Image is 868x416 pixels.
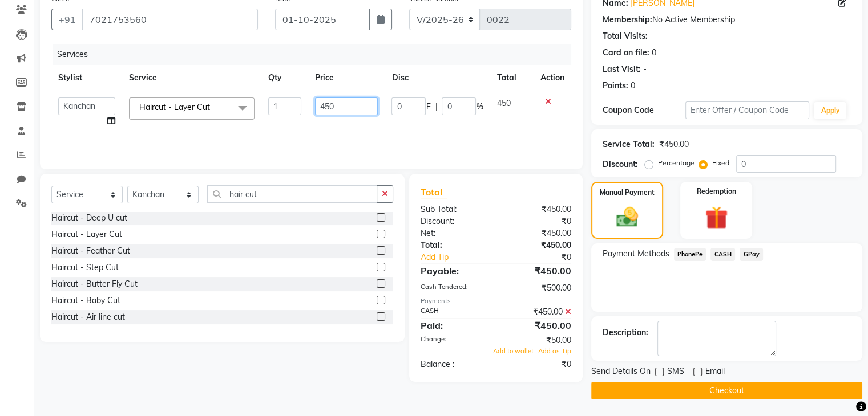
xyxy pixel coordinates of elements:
[697,186,736,197] label: Redemption
[609,205,645,230] img: _cash.svg
[207,185,377,203] input: Search or Scan
[496,203,580,215] div: ₹450.00
[53,44,580,65] div: Services
[51,262,119,274] div: Haircut - Step Cut
[51,295,120,307] div: Haircut - Baby Cut
[603,248,669,260] span: Payment Methods
[603,80,628,92] div: Points:
[82,9,258,30] input: Search by Name/Mobile/Email/Code
[603,14,851,26] div: No Active Membership
[426,101,430,113] span: F
[412,282,496,294] div: Cash Tendered:
[493,347,534,355] span: Add to wallet
[476,101,483,113] span: %
[496,358,580,370] div: ₹0
[603,47,649,59] div: Card on file:
[496,239,580,251] div: ₹450.00
[496,264,580,278] div: ₹450.00
[496,335,580,346] div: ₹50.00
[412,227,496,239] div: Net:
[603,14,652,26] div: Membership:
[308,65,385,91] th: Price
[412,239,496,251] div: Total:
[496,227,580,239] div: ₹450.00
[510,251,579,263] div: ₹0
[496,319,580,332] div: ₹450.00
[496,215,580,227] div: ₹0
[51,245,130,257] div: Haircut - Feather Cut
[685,101,810,119] input: Enter Offer / Coupon Code
[51,278,138,290] div: Haircut - Butter Fly Cut
[496,282,580,294] div: ₹500.00
[412,358,496,370] div: Balance :
[603,104,685,116] div: Coupon Code
[412,264,496,278] div: Payable:
[385,65,490,91] th: Disc
[643,63,647,75] div: -
[600,187,655,198] label: Manual Payment
[652,47,656,59] div: 0
[740,248,763,261] span: GPay
[490,65,533,91] th: Total
[496,306,580,318] div: ₹450.00
[603,327,648,338] div: Description:
[698,203,735,232] img: _gift.svg
[603,63,641,75] div: Last Visit:
[710,248,735,261] span: CASH
[534,65,571,91] th: Action
[412,251,510,263] a: Add Tip
[412,203,496,215] div: Sub Total:
[412,335,496,346] div: Change:
[667,365,684,380] span: SMS
[51,212,127,224] div: Haircut - Deep U cut
[674,248,706,261] span: PhonePe
[51,311,125,323] div: Haircut - Air line cut
[603,138,655,150] div: Service Total:
[51,9,83,30] button: +91
[705,365,725,380] span: Email
[435,101,437,113] span: |
[603,158,638,170] div: Discount:
[139,102,210,112] span: Haircut - Layer Cut
[496,98,510,108] span: 450
[421,296,571,306] div: Payments
[538,347,571,355] span: Add as Tip
[412,319,496,332] div: Paid:
[659,138,689,150] div: ₹450.00
[51,65,122,91] th: Stylist
[412,215,496,227] div: Discount:
[122,65,261,91] th: Service
[658,158,695,168] label: Percentage
[591,365,651,380] span: Send Details On
[261,65,308,91] th: Qty
[591,382,862,399] button: Checkout
[412,306,496,318] div: CASH
[421,186,447,198] span: Total
[814,102,846,119] button: Apply
[631,80,635,92] div: 0
[51,229,122,240] div: Haircut - Layer Cut
[210,102,215,112] a: x
[603,30,648,42] div: Total Visits:
[712,158,729,168] label: Fixed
